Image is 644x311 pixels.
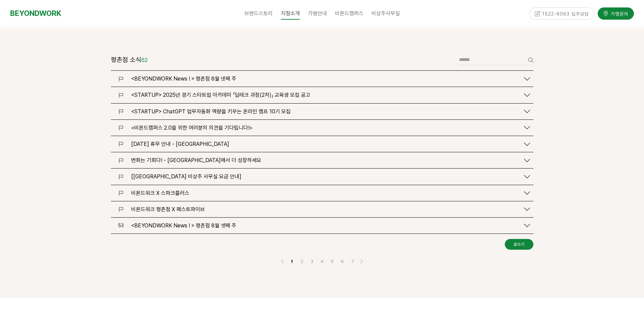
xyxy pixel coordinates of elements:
[10,7,61,20] a: BEYONDWORK
[131,173,241,180] span: [[GEOGRAPHIC_DATA] 비상주 사무실 요금 안내]
[318,257,326,265] a: 4
[111,54,148,66] header: 평촌점 소식
[338,257,347,265] a: 6
[328,257,336,265] a: 5
[131,75,236,82] span: <BEYONDWORK News ! > 평촌점 8월 넷째 주
[505,239,533,250] a: 글쓰기
[308,10,327,17] span: 가맹안내
[131,222,236,229] span: <BEYONDWORK News ! > 평촌점 8월 셋째 주
[331,5,367,22] a: 비욘드캠퍼스
[244,10,273,17] span: 브랜드스토리
[277,5,304,22] a: 지점소개
[131,125,253,131] span: <비욘드캠퍼스 2.0을 위한 여러분의 의견을 기다립니다!>
[131,141,229,147] span: [DATE] 휴무 안내 - [GEOGRAPHIC_DATA]
[372,10,400,17] span: 비상주사무실
[131,206,205,213] span: 비욘드워크 평촌점 X 패스트파이브
[308,257,316,265] a: 3
[281,8,300,20] span: 지점소개
[118,223,124,228] span: 53
[141,57,148,63] em: 62
[609,10,628,17] span: 가맹문의
[367,5,404,22] a: 비상주사무실
[304,5,331,22] a: 가맹안내
[131,157,261,163] span: 변화는 기회다! - [GEOGRAPHIC_DATA]에서 더 성장하세요
[240,5,277,22] a: 브랜드스토리
[349,257,357,265] a: 7
[131,190,189,196] span: 비욘드워크 X 스파크플러스
[598,7,634,19] a: 가맹문의
[288,257,296,265] a: 1
[335,10,363,17] span: 비욘드캠퍼스
[298,257,306,265] a: 2
[131,92,310,98] span: <STARTUP> 2025년 경기 스타트업 아카데미 「딥테크 과정(2차)」 교육생 모집 공고
[131,108,291,115] span: <STARTUP> ChatGPT 업무자동화 역량을 키우는 온라인 캠프 10기 모집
